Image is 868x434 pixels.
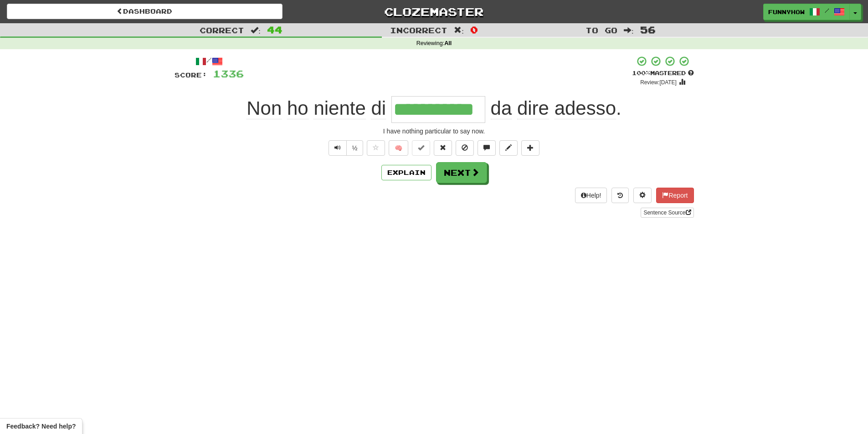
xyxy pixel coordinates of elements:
span: To go [586,26,617,35]
span: dire [517,97,549,119]
button: 🧠 [389,140,408,156]
span: / [825,7,829,14]
a: Clozemaster [296,4,572,20]
button: Ignore sentence (alt+i) [456,140,474,156]
span: : [624,26,634,34]
div: Text-to-speech controls [327,140,364,156]
a: Dashboard [7,4,282,19]
span: 56 [640,24,656,35]
a: Sentence Source [641,208,693,218]
span: 100 % [632,69,650,77]
span: 0 [470,24,478,35]
span: . [485,97,621,119]
button: Report [656,188,693,203]
span: : [454,26,464,34]
button: Help! [575,188,607,203]
span: Incorrect [390,26,447,35]
button: Add to collection (alt+a) [521,140,539,156]
button: Explain [381,165,431,180]
div: / [175,56,244,67]
span: niente [313,97,365,119]
div: Mastered [632,69,694,77]
span: Funnyhow [768,8,805,16]
button: ½ [346,140,364,156]
button: Set this sentence to 100% Mastered (alt+m) [412,140,430,156]
small: Review: [DATE] [640,79,677,86]
button: Edit sentence (alt+d) [499,140,518,156]
button: Discuss sentence (alt+u) [478,140,496,156]
span: ho [287,97,308,119]
span: adesso [555,97,616,119]
a: Funnyhow / [763,4,850,20]
button: Next [436,162,487,183]
span: Open feedback widget [6,422,76,431]
span: Non [247,97,282,119]
div: I have nothing particular to say now. [175,127,694,136]
button: Favorite sentence (alt+f) [367,140,385,156]
span: di [371,97,386,119]
span: da [491,97,512,119]
span: 1336 [213,68,244,79]
span: Correct [200,26,244,35]
button: Play sentence audio (ctl+space) [329,140,347,156]
strong: All [444,40,452,46]
button: Reset to 0% Mastered (alt+r) [434,140,452,156]
span: : [251,26,261,34]
span: Score: [175,71,207,79]
span: 44 [267,24,282,35]
button: Round history (alt+y) [611,188,629,203]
